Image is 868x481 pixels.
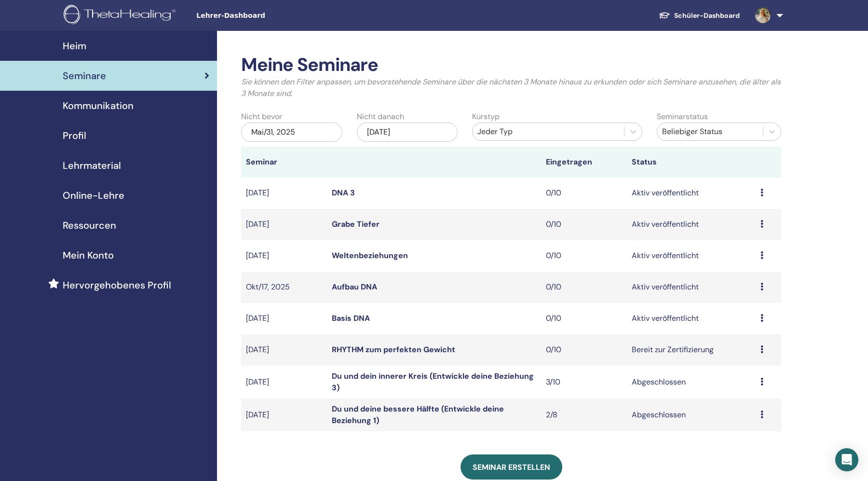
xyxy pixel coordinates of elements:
div: Beliebiger Status [662,126,758,137]
td: Aktiv veröffentlicht [627,272,756,303]
td: Okt/17, 2025 [241,272,327,303]
td: [DATE] [241,178,327,209]
td: [DATE] [241,366,327,399]
div: Jeder Typ [477,126,619,137]
a: Weltenbeziehungen [332,250,408,261]
span: Seminare [63,69,106,83]
td: [DATE] [241,334,327,366]
div: Open Intercom Messenger [835,448,858,471]
h2: Meine Seminare [241,54,781,76]
td: 0/10 [541,240,627,272]
a: RHYTHM zum perfekten Gewicht [332,344,455,355]
span: Profil [63,128,86,143]
a: Du und deine bessere Hälfte (Entwickle deine Beziehung 1) [332,404,504,426]
span: Ressourcen [63,218,116,233]
td: [DATE] [241,303,327,334]
div: Mai/31, 2025 [241,123,342,142]
img: logo.png [64,5,179,27]
td: Aktiv veröffentlicht [627,209,756,240]
td: 2/8 [541,399,627,431]
td: Aktiv veröffentlicht [627,178,756,209]
span: Heim [63,39,86,53]
a: Seminar erstellen [461,454,562,480]
a: Grabe Tiefer [332,219,380,229]
td: 0/10 [541,303,627,334]
span: Hervorgehobenes Profil [63,278,171,292]
a: Aufbau DNA [332,282,377,292]
a: Schüler-Dashboard [651,7,747,25]
td: 0/10 [541,334,627,366]
td: Bereit zur Zertifizierung [627,334,756,366]
th: Eingetragen [541,147,627,178]
span: Seminar erstellen [473,462,550,472]
a: DNA 3 [332,188,355,198]
td: [DATE] [241,209,327,240]
td: 3/10 [541,366,627,399]
td: [DATE] [241,399,327,431]
span: Kommunikation [63,98,134,113]
td: Aktiv veröffentlicht [627,303,756,334]
td: Abgeschlossen [627,366,756,399]
a: Basis DNA [332,313,370,323]
span: Online-Lehre [63,188,124,203]
img: default.jpg [755,8,771,23]
span: Lehrmaterial [63,158,121,173]
th: Status [627,147,756,178]
td: 0/10 [541,178,627,209]
td: 0/10 [541,209,627,240]
td: [DATE] [241,240,327,272]
th: Seminar [241,147,327,178]
label: Nicht bevor [241,111,282,123]
td: 0/10 [541,272,627,303]
td: Abgeschlossen [627,399,756,431]
a: Du und dein innerer Kreis (Entwickle deine Beziehung 3) [332,371,534,393]
img: graduation-cap-white.svg [659,11,670,19]
label: Nicht danach [357,111,404,123]
div: [DATE] [357,123,458,142]
td: Aktiv veröffentlicht [627,240,756,272]
p: Sie können den Filter anpassen, um bevorstehende Seminare über die nächsten 3 Monate hinaus zu er... [241,76,781,99]
label: Kurstyp [472,111,500,123]
span: Lehrer-Dashboard [196,11,341,21]
span: Mein Konto [63,248,114,262]
label: Seminarstatus [657,111,708,123]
